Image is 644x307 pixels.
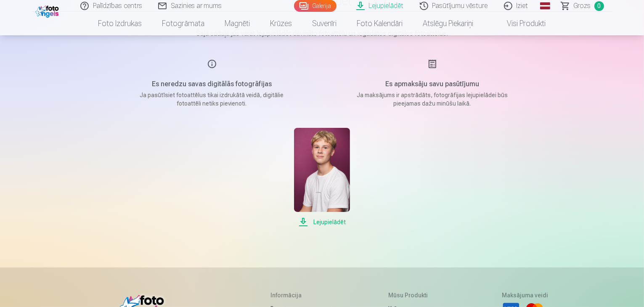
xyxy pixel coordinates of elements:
[302,12,347,35] a: Suvenīri
[270,291,319,299] h5: Informācija
[574,1,591,11] span: Grozs
[388,291,432,299] h5: Mūsu produkti
[215,12,260,35] a: Magnēti
[294,128,350,227] a: Lejupielādēt
[132,91,292,108] p: Ja pasūtīsiet fotoattēlus tikai izdrukātā veidā, digitālie fotoattēli netiks pievienoti.
[594,1,604,11] span: 0
[35,3,61,18] img: /fa1
[413,12,484,35] a: Atslēgu piekariņi
[294,217,350,227] span: Lejupielādēt
[352,91,512,108] p: Ja maksājums ir apstrādāts, fotogrāfijas lejupielādei būs pieejamas dažu minūšu laikā.
[352,79,512,89] h5: Es apmaksāju savu pasūtījumu
[132,79,292,89] h5: Es neredzu savas digitālās fotogrāfijas
[484,12,556,35] a: Visi produkti
[152,12,215,35] a: Fotogrāmata
[347,12,413,35] a: Foto kalendāri
[502,291,548,299] h5: Maksājuma veidi
[88,12,152,35] a: Foto izdrukas
[260,12,302,35] a: Krūzes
